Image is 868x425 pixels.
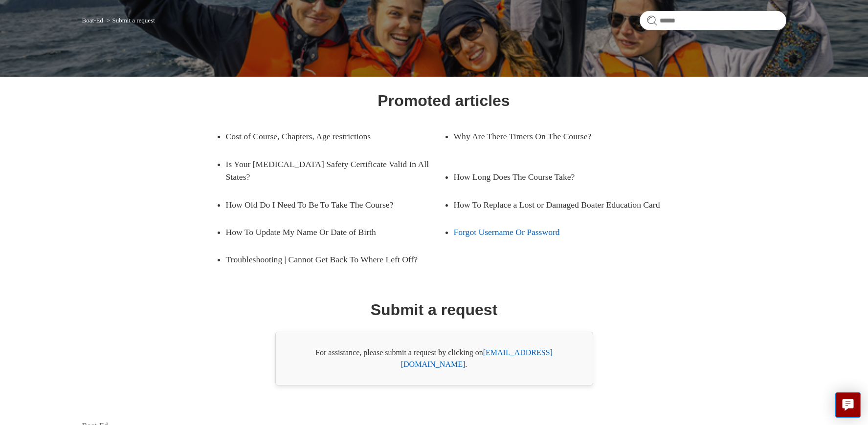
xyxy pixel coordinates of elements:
[454,163,657,191] a: How Long Does The Course Take?
[454,191,672,218] a: How To Replace a Lost or Damaged Boater Education Card
[835,392,861,418] button: Live chat
[640,11,786,30] input: Search
[226,123,429,150] a: Cost of Course, Chapters, Age restrictions
[371,298,498,321] h1: Submit a request
[105,17,155,24] li: Submit a request
[378,89,510,112] h1: Promoted articles
[82,17,103,24] a: Boat-Ed
[454,123,657,150] a: Why Are There Timers On The Course?
[226,191,429,218] a: How Old Do I Need To Be To Take The Course?
[226,218,429,246] a: How To Update My Name Or Date of Birth
[226,150,444,191] a: Is Your [MEDICAL_DATA] Safety Certificate Valid In All States?
[275,332,593,385] div: For assistance, please submit a request by clicking on .
[82,17,105,24] li: Boat-Ed
[226,246,444,273] a: Troubleshooting | Cannot Get Back To Where Left Off?
[454,218,657,246] a: Forgot Username Or Password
